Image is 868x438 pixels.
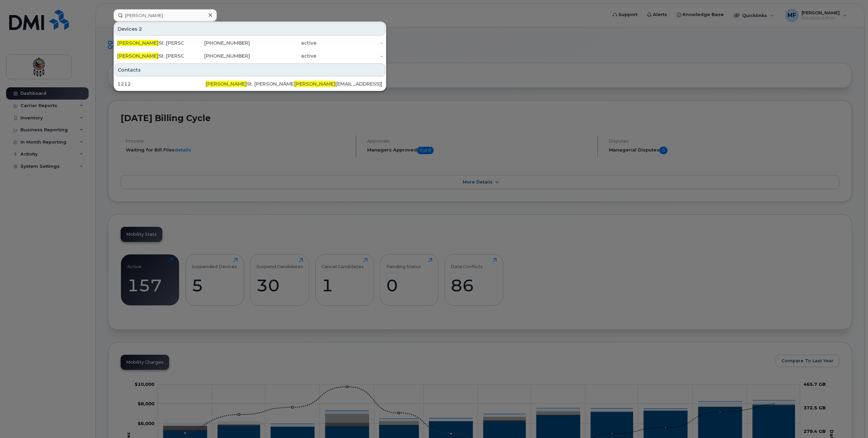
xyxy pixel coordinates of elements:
[294,81,383,87] div: [EMAIL_ADDRESS][DOMAIN_NAME]
[115,78,385,90] a: 1212[PERSON_NAME]St. [PERSON_NAME][PERSON_NAME][EMAIL_ADDRESS][DOMAIN_NAME]
[294,81,335,87] span: [PERSON_NAME]
[117,40,184,46] div: St. [PERSON_NAME]
[184,40,250,46] div: [PHONE_NUMBER]
[117,53,184,59] div: St. [PERSON_NAME]
[115,37,385,49] a: [PERSON_NAME]St. [PERSON_NAME][PHONE_NUMBER]active-
[115,63,385,76] div: Contacts
[250,53,316,59] div: active
[206,81,294,87] div: St. [PERSON_NAME]
[117,40,159,46] span: [PERSON_NAME]
[250,40,316,46] div: active
[184,53,250,59] div: [PHONE_NUMBER]
[115,23,385,35] div: Devices
[117,53,159,59] span: [PERSON_NAME]
[316,53,383,59] div: -
[117,81,206,87] div: 1212
[316,40,383,46] div: -
[206,81,247,87] span: [PERSON_NAME]
[139,26,142,32] span: 2
[115,50,385,62] a: [PERSON_NAME]St. [PERSON_NAME][PHONE_NUMBER]active-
